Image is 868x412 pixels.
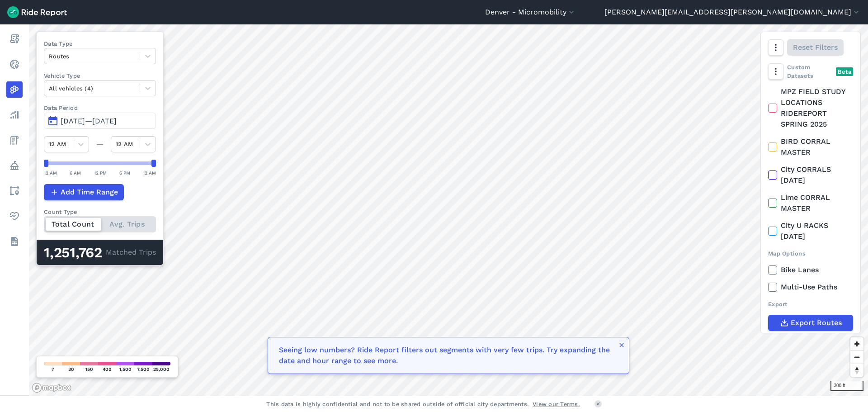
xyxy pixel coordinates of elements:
a: View our Terms. [533,400,580,408]
a: Health [6,208,23,224]
div: Export [768,300,853,308]
button: Export Routes [768,315,853,331]
label: Multi-Use Paths [768,282,853,293]
label: Bike Lanes [768,265,853,275]
a: Realtime [6,56,23,72]
div: 6 AM [70,169,81,177]
button: [DATE]—[DATE] [44,113,156,129]
label: Lime CORRAL MASTER [768,192,853,214]
div: 1,251,762 [44,247,106,259]
span: Add Time Range [61,187,118,198]
a: Mapbox logo [32,383,71,393]
button: Reset bearing to north [850,364,863,377]
label: MPZ FIELD STUDY LOCATIONS RIDEREPORT SPRING 2025 [768,86,853,130]
a: Policy [6,157,23,174]
label: City U RACKS [DATE] [768,220,853,242]
a: Fees [6,132,23,148]
button: Zoom in [850,337,863,350]
label: Data Period [44,104,156,112]
button: Add Time Range [44,184,124,200]
a: Areas [6,183,23,199]
a: Datasets [6,233,23,250]
canvas: Map [29,24,868,396]
div: Custom Datasets [768,63,853,80]
label: City CORRALS [DATE] [768,164,853,186]
span: Reset Filters [793,42,838,53]
div: 300 ft [830,381,863,391]
button: Reset Filters [787,39,844,56]
a: Report [6,31,23,47]
span: [DATE]—[DATE] [61,117,117,125]
a: Analyze [6,107,23,123]
span: Export Routes [791,317,842,328]
label: Vehicle Type [44,71,156,80]
button: Denver - Micromobility [485,7,576,18]
div: — [89,139,111,150]
div: Count Type [44,208,156,216]
a: Heatmaps [6,81,23,98]
label: BIRD CORRAL MASTER [768,136,853,158]
div: Beta [836,67,853,76]
img: Ride Report [7,6,67,18]
div: 12 AM [44,169,57,177]
button: [PERSON_NAME][EMAIL_ADDRESS][PERSON_NAME][DOMAIN_NAME] [604,7,861,18]
div: 6 PM [119,169,130,177]
button: Zoom out [850,350,863,364]
div: 12 AM [143,169,156,177]
div: Map Options [768,249,853,258]
div: 12 PM [94,169,107,177]
div: Matched Trips [37,240,163,265]
label: Data Type [44,39,156,48]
